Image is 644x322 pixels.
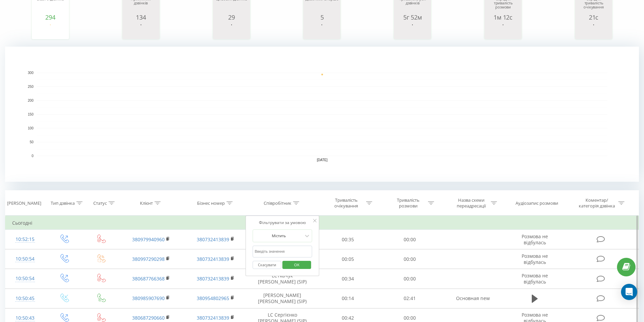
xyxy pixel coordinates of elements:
[93,200,107,206] div: Статус
[5,47,639,182] svg: A chart.
[282,261,311,269] button: OK
[215,21,248,41] svg: A chart.
[215,14,248,21] div: 29
[51,200,75,206] div: Тип дзвінка
[31,154,33,158] text: 0
[328,197,364,209] div: Тривалість очікування
[621,284,637,300] div: Open Intercom Messenger
[140,200,153,206] div: Клієнт
[486,21,520,41] svg: A chart.
[253,246,312,257] input: Введіть значення
[522,272,548,285] span: Розмова не відбулась
[28,85,33,89] text: 250
[132,315,165,321] a: 380687290660
[317,269,379,289] td: 00:34
[33,14,67,21] div: 294
[522,233,548,246] span: Розмова не відбулась
[12,272,38,285] div: 10:50:54
[396,14,429,21] div: 5г 52м
[396,21,429,41] svg: A chart.
[28,71,33,75] text: 300
[287,259,306,270] span: OK
[132,295,165,301] a: 380985907690
[197,256,229,262] a: 380732413839
[317,158,328,162] text: [DATE]
[317,289,379,308] td: 00:14
[264,200,291,206] div: Співробітник
[132,256,165,262] a: 380997290298
[7,200,41,206] div: [PERSON_NAME]
[379,269,441,289] td: 00:00
[453,197,489,209] div: Назва схеми переадресації
[28,113,33,116] text: 150
[317,249,379,269] td: 00:05
[12,292,38,305] div: 10:50:45
[248,269,317,289] td: LCТкачук [PERSON_NAME] (SIP)
[379,289,441,308] td: 02:41
[390,197,426,209] div: Тривалість розмови
[5,216,639,230] td: Сьогодні
[379,249,441,269] td: 00:00
[197,295,229,301] a: 380954802965
[124,14,158,21] div: 134
[28,99,33,102] text: 200
[132,275,165,282] a: 380687766368
[33,21,67,41] svg: A chart.
[253,219,312,226] div: Фільтрувати за умовою
[486,14,520,21] div: 1м 12с
[12,233,38,246] div: 10:52:15
[577,14,611,21] div: 21с
[132,236,165,243] a: 380979940960
[248,289,317,308] td: [PERSON_NAME] [PERSON_NAME] (SIP)
[197,236,229,243] a: 380732413839
[12,252,38,266] div: 10:50:54
[197,315,229,321] a: 380732413839
[124,21,158,41] svg: A chart.
[253,261,281,269] button: Скасувати
[522,253,548,265] span: Розмова не відбулась
[197,200,225,206] div: Бізнес номер
[577,21,611,41] svg: A chart.
[577,197,617,209] div: Коментар/категорія дзвінка
[30,140,34,144] text: 50
[28,126,33,130] text: 100
[317,230,379,249] td: 00:35
[379,230,441,249] td: 00:00
[516,200,558,206] div: Аудіозапис розмови
[440,289,505,308] td: Основная new
[197,275,229,282] a: 380732413839
[305,14,339,21] div: 5
[305,21,339,41] svg: A chart.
